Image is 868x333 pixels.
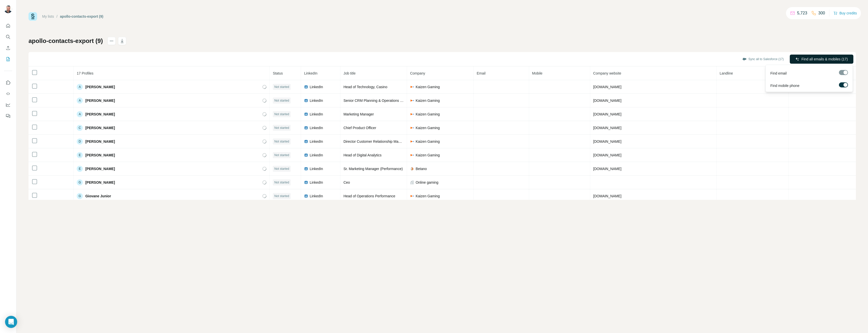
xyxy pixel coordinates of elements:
h1: apollo-contacts-export (9) [29,37,103,45]
img: LinkedIn logo [304,126,308,130]
img: LinkedIn logo [304,112,308,116]
span: Head of Technology, Casino [343,85,387,89]
span: Mobile [532,71,542,75]
span: [PERSON_NAME] [85,139,115,144]
span: Company [410,71,425,75]
span: LinkedIn [304,71,317,75]
span: Betano [416,166,427,171]
button: Enrich CSV [4,43,12,53]
span: Head of Operations Performance [343,194,395,198]
button: My lists [4,55,12,64]
span: [PERSON_NAME] [85,166,115,171]
span: 17 Profiles [77,71,93,75]
span: LinkedIn [310,84,323,89]
button: Use Surfe API [4,89,12,98]
div: G [77,193,83,199]
img: LinkedIn logo [304,153,308,157]
img: company-logo [410,112,414,116]
span: Head of Digital Analytics [343,153,382,157]
span: [DOMAIN_NAME] [593,112,621,116]
div: C [77,125,83,131]
button: Buy credits [833,10,857,17]
img: company-logo [410,99,414,103]
div: A [77,98,83,104]
span: [PERSON_NAME] [85,112,115,117]
span: Not started [274,194,289,198]
img: company-logo [410,126,414,130]
span: Kaizen Gaming [416,125,440,130]
span: LinkedIn [310,98,323,103]
span: [PERSON_NAME] [85,125,115,130]
div: Open Intercom Messenger [5,316,17,328]
span: [DOMAIN_NAME] [593,126,621,130]
span: [DOMAIN_NAME] [593,194,621,198]
span: Ceo [343,180,350,184]
span: [DOMAIN_NAME] [593,153,621,157]
span: LinkedIn [310,153,323,158]
span: Kaizen Gaming [416,98,440,103]
div: A [77,84,83,90]
span: Find email [770,71,787,76]
img: company-logo [410,194,414,198]
img: company-logo [410,167,414,171]
div: E [77,152,83,158]
a: My lists [42,14,54,18]
span: LinkedIn [310,125,323,130]
span: Giovane Junior [85,194,111,199]
span: Kaizen Gaming [416,194,440,199]
img: company-logo [410,85,414,89]
div: D [77,138,83,145]
span: Director Customer Relationship Management [343,139,414,144]
span: Company website [593,71,621,75]
span: Marketing Manager [343,112,374,116]
img: LinkedIn logo [304,99,308,103]
span: Find all emails & mobiles (17) [801,57,848,62]
img: LinkedIn logo [304,194,308,198]
span: Not started [274,166,289,171]
span: Online gaming [416,180,438,185]
span: Kaizen Gaming [416,112,440,117]
span: Not started [274,180,289,185]
span: Landline [720,71,733,75]
span: LinkedIn [310,112,323,117]
button: Search [4,32,12,41]
button: actions [107,37,116,45]
button: Sync all to Salesforce (17) [739,55,787,63]
span: Not started [274,112,289,116]
li: / [57,14,58,19]
button: Dashboard [4,100,12,109]
img: LinkedIn logo [304,167,308,171]
span: LinkedIn [310,139,323,144]
span: Email [477,71,485,75]
button: Quick start [4,21,12,30]
span: [DOMAIN_NAME] [593,139,621,144]
span: Senior CRM Planning & Operations Manager [343,99,414,103]
span: [DOMAIN_NAME] [593,85,621,89]
img: LinkedIn logo [304,139,308,144]
span: Find mobile phone [770,83,799,88]
img: company-logo [410,153,414,157]
div: G [77,179,83,185]
span: Sr. Marketing Manager (Performance) [343,167,403,171]
span: [PERSON_NAME] [85,180,115,185]
img: Avatar [4,5,12,13]
span: LinkedIn [310,166,323,171]
span: LinkedIn [310,180,323,185]
div: E [77,166,83,172]
img: company-logo [410,139,414,144]
span: [PERSON_NAME] [85,84,115,89]
span: [PERSON_NAME] [85,153,115,158]
span: Job title [343,71,356,75]
button: Find all emails & mobiles (17) [790,55,853,64]
img: Surfe Logo [29,12,37,21]
span: Not started [274,126,289,130]
div: A [77,111,83,117]
span: [DOMAIN_NAME] [593,167,621,171]
span: LinkedIn [310,194,323,199]
span: Not started [274,98,289,103]
span: Not started [274,85,289,89]
span: Kaizen Gaming [416,84,440,89]
button: Feedback [4,111,12,121]
p: 300 [818,10,825,16]
span: [DOMAIN_NAME] [593,99,621,103]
